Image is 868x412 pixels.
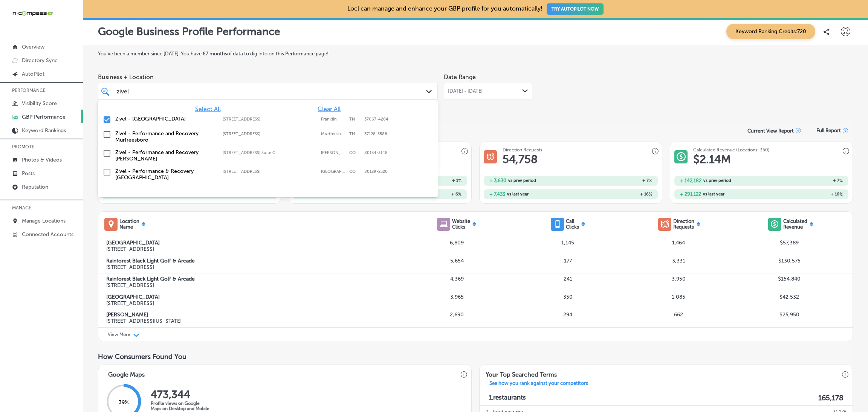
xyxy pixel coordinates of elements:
[734,311,845,318] p: $25,950
[349,150,361,155] label: CO
[693,153,731,166] h1: $ 2.14M
[503,153,538,166] h1: 54,758
[119,218,139,230] p: Location Name
[22,231,73,238] p: Connected Accounts
[503,147,542,153] h3: Direction Requests
[783,218,807,230] p: Calculated Revenue
[106,264,402,270] p: [STREET_ADDRESS]
[223,150,317,155] label: 17021 Lincoln Ave. Suite C
[22,114,66,120] p: GBP Performance
[623,294,734,300] p: 1,085
[693,147,770,153] h3: Calculated Revenue (Locations: 350)
[452,218,470,230] p: Website Clicks
[512,311,623,318] p: 294
[747,128,794,134] p: Current View Report
[223,117,317,122] label: 790 Jordan Rd, Suite 107
[364,150,388,155] label: 80134-3148
[318,105,341,113] span: Clear All
[489,394,526,402] p: 1. restaurants
[483,380,594,388] a: See how you rank against your competitors
[402,240,512,246] p: 6,809
[106,258,402,264] label: Rainforest Black Light Golf & Arcade
[402,294,512,300] p: 3,965
[223,169,317,174] label: 9325 Dorchester St; Ste. 121
[761,192,843,197] h2: + 16
[734,276,845,282] p: $154,840
[680,191,701,197] h2: + 291,122
[673,218,694,230] p: Direction Requests
[761,178,843,183] h2: + 7
[402,311,512,318] p: 2,690
[703,179,731,183] span: vs prev period
[106,318,402,324] p: [STREET_ADDRESS][US_STATE]
[364,169,388,174] label: 80129-2520
[106,276,402,282] label: Rainforest Black Light Golf & Arcade
[734,258,845,264] p: $130,575
[649,192,652,197] span: %
[566,218,579,230] p: Call Clicks
[649,178,652,183] span: %
[22,170,35,177] p: Posts
[321,131,345,136] label: Murfreesboro
[119,399,129,406] span: 39 %
[623,276,734,282] p: 3,950
[349,131,361,136] label: TN
[349,117,361,122] label: TN
[623,240,734,246] p: 1,464
[623,258,734,264] p: 3,331
[321,117,345,122] label: Franklin
[223,131,317,136] label: 1144 Fortress Blvd Suite E
[115,149,215,162] label: Zivel - Performance and Recovery Parker
[349,169,361,174] label: CO
[151,388,211,401] h2: 473,344
[680,178,701,183] h2: + 142,182
[22,218,66,224] p: Manage Locations
[402,276,512,282] p: 4,369
[102,365,151,380] h3: Google Maps
[489,178,506,183] h2: + 3,630
[115,168,215,181] label: Zivel - Performance & Recovery Highlands Ranch
[321,169,345,174] label: Highlands Ranch
[115,116,215,122] label: Zivel - Franklin Cool Springs
[839,192,843,197] span: %
[512,240,623,246] p: 1,145
[512,276,623,282] p: 241
[22,157,62,163] p: Photos & Videos
[12,10,53,17] img: 660ab0bf-5cc7-4cb8-ba1c-48b5ae0f18e60NCTV_CLogo_TV_Black_-500x88.png
[22,184,48,190] p: Reputation
[571,192,652,197] h2: + 16
[480,365,563,380] h3: Your Top Searched Terms
[512,294,623,300] p: 350
[402,258,512,264] p: 5,654
[22,100,57,107] p: Visibility Score
[106,246,402,252] p: [STREET_ADDRESS]
[22,71,44,77] p: AutoPilot
[22,57,58,64] p: Directory Sync
[106,300,402,307] p: [STREET_ADDRESS]
[106,240,402,246] label: [GEOGRAPHIC_DATA]
[726,24,815,39] span: Keyword Ranking Credits: 720
[364,131,387,136] label: 37128-5588
[98,25,280,38] p: Google Business Profile Performance
[458,192,462,197] span: %
[195,105,221,113] span: Select All
[734,240,845,246] p: $57,389
[818,394,844,402] label: 165,178
[839,178,843,183] span: %
[489,191,505,197] h2: + 7,433
[623,311,734,318] p: 662
[22,44,44,50] p: Overview
[547,3,604,15] button: TRY AUTOPILOT NOW
[321,150,345,155] label: Parker
[571,178,652,183] h2: + 7
[98,73,438,81] span: Business + Location
[444,73,476,81] label: Date Range
[98,51,853,56] label: You've been a member since [DATE] . You have 67 months of data to dig into on this Performance page!
[507,192,529,196] span: vs last year
[108,332,130,337] p: View More
[364,117,388,122] label: 37067-4204
[106,294,402,300] label: [GEOGRAPHIC_DATA]
[22,127,66,134] p: Keyword Rankings
[512,258,623,264] p: 177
